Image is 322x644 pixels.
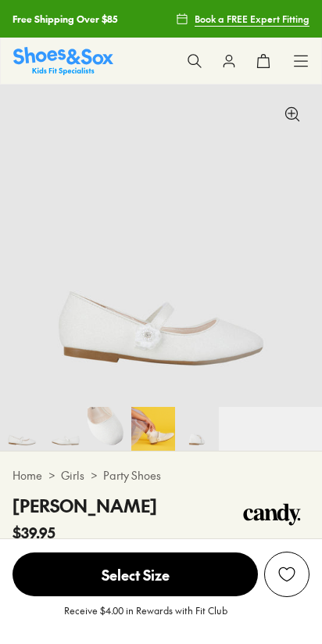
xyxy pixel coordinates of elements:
[61,467,84,484] a: Girls
[13,552,258,597] button: Select Size
[13,522,55,543] span: $39.95
[88,407,131,451] img: 7-359449_1
[64,603,227,631] p: Receive $4.00 in Rewards with Fit Club
[103,467,161,484] a: Party Shoes
[13,552,258,596] span: Select Size
[195,12,309,26] span: Book a FREE Expert Fitting
[234,493,309,540] img: Vendor logo
[13,467,309,484] div: > >
[13,493,157,519] h4: [PERSON_NAME]
[13,47,113,74] img: SNS_Logo_Responsive.svg
[44,407,88,451] img: 5-359447_1
[176,5,309,33] a: Book a FREE Expert Fitting
[175,407,219,451] img: 6-359448_1
[13,467,42,484] a: Home
[13,47,113,74] a: Shoes & Sox
[264,552,309,597] button: Add to Wishlist
[131,407,175,451] img: Camilla White Pearl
